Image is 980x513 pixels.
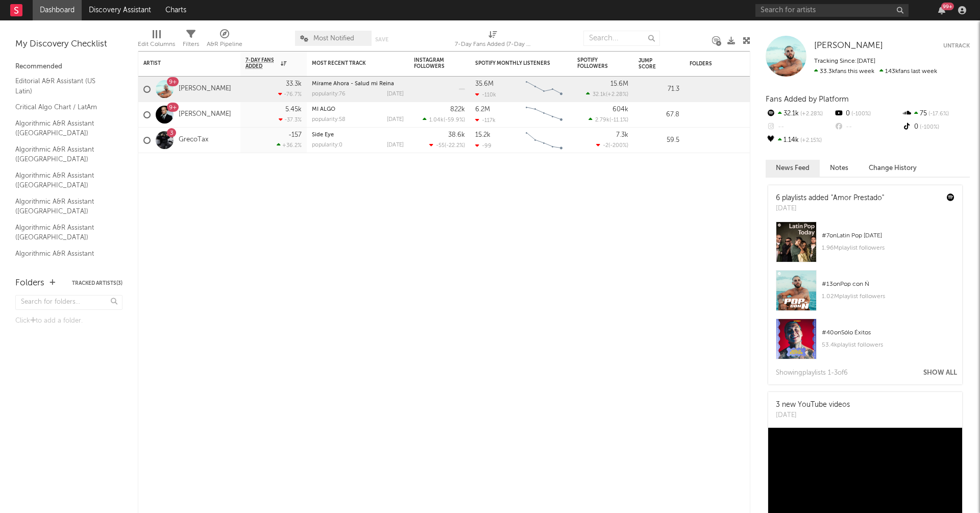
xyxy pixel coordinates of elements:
[766,107,834,120] div: 32.1k
[918,125,939,130] span: -100 %
[423,116,465,123] div: ( )
[776,410,850,421] div: [DATE]
[15,144,112,165] a: Algorithmic A&R Assistant ([GEOGRAPHIC_DATA])
[387,142,404,148] div: [DATE]
[768,319,962,367] a: #40onSólo Éxitos53.4kplaylist followers
[902,120,970,134] div: 0
[589,116,628,123] div: ( )
[822,339,954,351] div: 53.4k playlist followers
[207,26,242,55] div: A&R Pipeline
[278,91,302,97] div: -76.7 %
[475,132,491,138] div: 15.2k
[179,110,231,119] a: [PERSON_NAME]
[776,367,848,379] div: Showing playlist s 1- 3 of 6
[799,111,823,117] span: +2.28 %
[850,111,871,117] span: -100 %
[610,143,627,149] span: -200 %
[207,38,242,51] div: A&R Pipeline
[475,106,490,113] div: 6.2M
[138,26,175,55] div: Edit Columns
[639,134,679,146] div: 59.5
[755,4,909,17] input: Search for artists
[923,370,957,376] button: Show All
[475,81,494,87] div: 35.6M
[183,38,199,51] div: Filters
[179,85,231,93] a: [PERSON_NAME]
[834,120,901,134] div: --
[15,315,122,327] div: Click to add a folder.
[768,222,962,270] a: #7onLatin Pop [DATE]1.96Mplaylist followers
[15,248,112,269] a: Algorithmic A&R Assistant ([US_STATE])
[414,57,450,69] div: Instagram Followers
[521,77,567,102] svg: Chart title
[616,132,628,138] div: 7.3k
[766,160,820,177] button: News Feed
[639,58,664,70] div: Jump Score
[822,242,954,254] div: 1.96M playlist followers
[521,128,567,153] svg: Chart title
[279,116,302,123] div: -37.3 %
[15,196,112,217] a: Algorithmic A&R Assistant ([GEOGRAPHIC_DATA])
[583,31,660,46] input: Search...
[15,38,122,51] div: My Discovery Checklist
[596,142,628,149] div: ( )
[446,143,463,149] span: -22.2 %
[455,38,531,51] div: 7-Day Fans Added (7-Day Fans Added)
[15,295,122,310] input: Search for folders...
[766,95,849,103] span: Fans Added by Platform
[72,281,122,286] button: Tracked Artists(3)
[577,57,613,69] div: Spotify Followers
[611,117,627,123] span: -11.1 %
[607,92,627,97] span: +2.28 %
[288,132,302,138] div: -157
[690,61,766,67] div: Folders
[938,6,945,14] button: 99+
[475,142,492,149] div: -99
[799,138,822,143] span: +2.15 %
[143,60,220,66] div: Artist
[822,278,954,290] div: # 13 on Pop con Ñ
[286,81,302,87] div: 33.3k
[820,160,859,177] button: Notes
[277,142,302,149] div: +36.2 %
[15,102,112,113] a: Critical Algo Chart / LatAm
[15,61,122,73] div: Recommended
[612,106,628,113] div: 604k
[313,35,354,42] span: Most Notified
[312,107,404,112] div: MI ALGO
[375,37,388,42] button: Save
[776,193,884,204] div: 6 playlists added
[610,81,628,87] div: 15.6M
[138,38,175,51] div: Edit Columns
[814,68,937,75] span: 143k fans last week
[312,81,404,87] div: Mírame Ahora - Salud mi Reina
[429,117,444,123] span: 1.04k
[312,60,388,66] div: Most Recent Track
[766,134,834,147] div: 1.14k
[387,117,404,123] div: [DATE]
[943,41,970,51] button: Untrack
[15,76,112,96] a: Editorial A&R Assistant (US Latin)
[312,107,335,112] a: MI ALGO
[814,41,883,51] a: [PERSON_NAME]
[183,26,199,55] div: Filters
[639,109,679,121] div: 67.8
[603,143,608,149] span: -2
[768,270,962,319] a: #13onPop con Ñ1.02Mplaylist followers
[285,106,302,113] div: 5.45k
[814,41,883,50] span: [PERSON_NAME]
[445,117,463,123] span: -59.9 %
[15,277,44,289] div: Folders
[766,120,834,134] div: --
[312,117,346,123] div: popularity: 58
[429,142,465,149] div: ( )
[902,107,970,120] div: 75
[834,107,901,120] div: 0
[179,136,208,144] a: GrecoTax
[436,143,445,149] span: -55
[475,60,552,66] div: Spotify Monthly Listeners
[475,91,496,98] div: -110k
[15,170,112,191] a: Algorithmic A&R Assistant ([GEOGRAPHIC_DATA])
[639,83,679,95] div: 71.3
[831,194,884,202] a: "Amor Prestado"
